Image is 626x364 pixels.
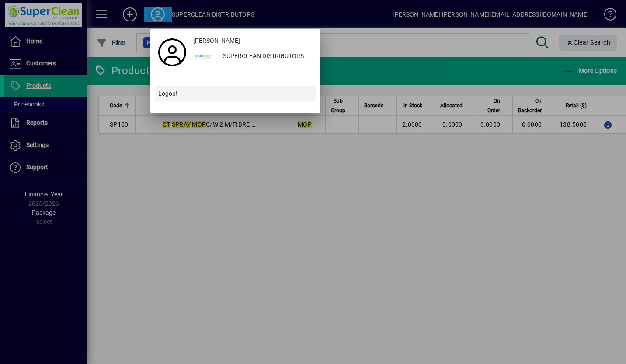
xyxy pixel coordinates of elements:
[158,89,178,98] span: Logout
[155,86,316,102] button: Logout
[190,33,316,49] a: [PERSON_NAME]
[216,49,316,65] div: SUPERCLEAN DISTRIBUTORS
[190,49,316,65] button: SUPERCLEAN DISTRIBUTORS
[155,45,190,60] a: Profile
[193,36,240,45] span: [PERSON_NAME]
